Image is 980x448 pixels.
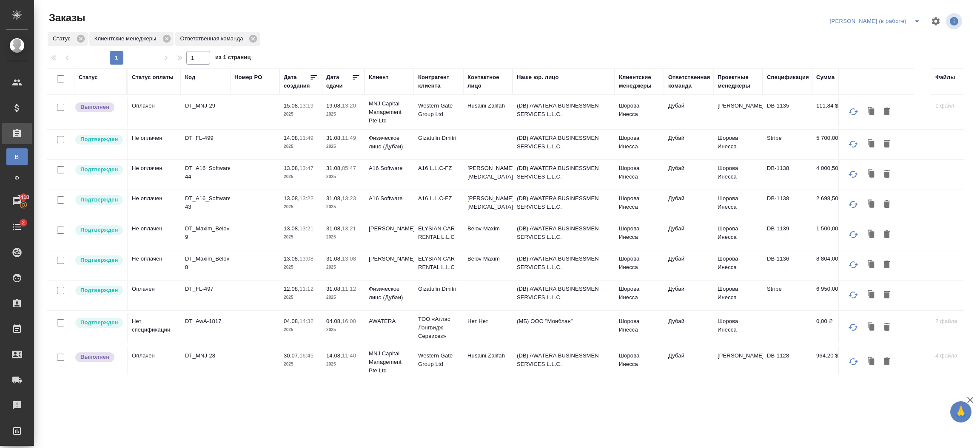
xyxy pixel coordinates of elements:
[369,134,410,151] p: Физическое лицо (Дубаи)
[284,233,318,241] p: 2025
[326,225,342,232] p: 31.08,
[713,160,763,190] td: Шорова Инесса
[342,352,356,359] p: 11:40
[80,318,118,327] p: Подтвержден
[880,319,894,335] button: Удалить
[326,165,342,171] p: 31.08,
[132,73,174,82] div: Статус оплаты
[763,220,812,250] td: DB-1139
[664,190,713,220] td: Дубай
[326,326,360,334] p: 2025
[926,11,946,31] span: Настроить таблицу
[128,281,181,310] td: Оплачен
[880,354,894,370] button: Удалить
[12,193,34,201] span: 7418
[299,352,313,359] p: 16:45
[342,255,356,262] p: 13:08
[718,73,758,90] div: Проектные менеджеры
[94,34,160,43] p: Клиентские менеджеры
[128,313,181,343] td: Нет спецификации
[513,220,615,250] td: (DB) AWATERA BUSINESSMEN SERVICES L.L.C.
[369,349,410,375] p: MNJ Capital Management Pte Ltd
[74,285,122,296] div: Выставляет КМ после уточнения всех необходимых деталей и получения согласия клиента на запуск. С ...
[369,285,410,302] p: Физическое лицо (Дубаи)
[863,287,880,303] button: Клонировать
[284,318,299,324] p: 04.08,
[326,102,342,109] p: 19.08,
[326,233,360,241] p: 2025
[326,360,360,369] p: 2025
[342,286,356,292] p: 11:12
[299,135,313,141] p: 11:49
[843,255,863,275] button: Обновить
[713,347,763,377] td: [PERSON_NAME]
[369,73,388,82] div: Клиент
[418,224,459,241] p: ELYSIAN CAR RENTAL L.L.C
[664,347,713,377] td: Дубай
[418,194,459,203] p: A16 L.L.C-FZ
[513,190,615,220] td: (DB) AWATERA BUSINESSMEN SERVICES L.L.C.
[11,174,23,182] span: Ф
[418,102,459,119] p: Western Gate Group Ltd
[863,166,880,182] button: Клонировать
[369,224,410,233] p: [PERSON_NAME]
[326,173,360,181] p: 2025
[513,250,615,280] td: (DB) AWATERA BUSINESSMEN SERVICES L.L.C.
[284,102,299,109] p: 15.08,
[843,352,863,372] button: Обновить
[843,134,863,154] button: Обновить
[326,263,360,272] p: 2025
[185,194,226,211] p: DT_A16_Software-43
[843,224,863,245] button: Обновить
[128,97,181,127] td: Оплачен
[80,256,118,264] p: Подтвержден
[615,250,664,280] td: Шорова Инесса
[713,281,763,310] td: Шорова Инесса
[664,97,713,127] td: Дубай
[713,97,763,127] td: [PERSON_NAME]
[463,347,513,377] td: Husaini Zalifah
[418,352,459,369] p: Western Gate Group Ltd
[664,130,713,159] td: Дубай
[74,317,122,329] div: Выставляет КМ после уточнения всех необходимых деталей и получения согласия клиента на запуск. С ...
[763,347,812,377] td: DB-1128
[326,195,342,201] p: 31.08,
[615,313,664,343] td: Шорова Инесса
[418,134,459,142] p: Gizatulin Dmitrii
[342,135,356,141] p: 11:49
[517,73,559,82] div: Наше юр. лицо
[284,286,299,292] p: 12.08,
[463,97,513,127] td: Husaini Zalifah
[713,220,763,250] td: Шорова Инесса
[954,403,968,421] span: 🙏
[47,11,85,25] span: Заказы
[74,352,122,363] div: Выставляет ПМ после сдачи и проведения начислений. Последний этап для ПМа
[74,224,122,236] div: Выставляет КМ после уточнения всех необходимых деталей и получения согласия клиента на запуск. С ...
[326,110,360,119] p: 2025
[185,317,226,326] p: DT_AwA-1817
[185,352,226,360] p: DT_MNJ-28
[80,135,118,144] p: Подтвержден
[326,286,342,292] p: 31.08,
[664,220,713,250] td: Дубай
[185,224,226,241] p: DT_Maxim_Belov-9
[935,102,976,110] p: 1 файл
[513,160,615,190] td: (DB) AWATERA BUSINESSMEN SERVICES L.L.C.
[326,142,360,151] p: 2025
[284,73,310,90] div: Дата создания
[326,255,342,262] p: 31.08,
[326,293,360,302] p: 2025
[763,130,812,159] td: Stripe
[284,142,318,151] p: 2025
[615,130,664,159] td: Шорова Инесса
[369,317,410,326] p: AWATERA
[763,250,812,280] td: DB-1136
[664,281,713,310] td: Дубай
[664,160,713,190] td: Дубай
[74,164,122,176] div: Выставляет КМ после уточнения всех необходимых деталей и получения согласия клиента на запуск. С ...
[369,194,410,203] p: A16 Software
[880,166,894,182] button: Удалить
[128,347,181,377] td: Оплачен
[812,190,855,220] td: 2 698,50 AED
[53,34,74,43] p: Статус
